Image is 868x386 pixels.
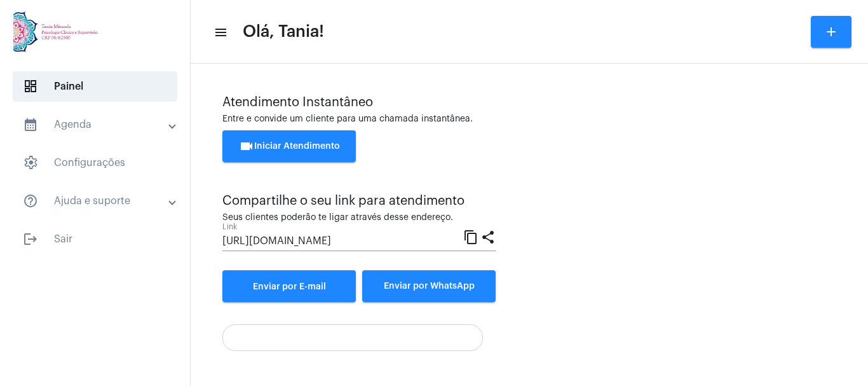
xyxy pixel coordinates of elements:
mat-expansion-panel-header: sidenav iconAjuda e suporte [8,186,190,216]
mat-panel-title: Ajuda e suporte [23,193,170,209]
img: 82f91219-cc54-a9e9-c892-318f5ec67ab1.jpg [10,6,104,57]
mat-icon: sidenav icon [23,117,38,132]
span: Configurações [13,148,177,178]
span: Sair [13,224,177,254]
mat-icon: videocam [239,139,254,154]
mat-icon: add [824,24,839,39]
button: Enviar por WhatsApp [362,270,496,302]
a: Enviar por E-mail [222,270,356,302]
span: Olá, Tania! [243,22,324,42]
mat-icon: sidenav icon [23,193,38,209]
mat-panel-title: Agenda [23,117,170,132]
span: sidenav icon [23,155,38,170]
div: Entre e convide um cliente para uma chamada instantânea. [222,114,836,124]
div: Atendimento Instantâneo [222,95,836,109]
div: Seus clientes poderão te ligar através desse endereço. [222,213,496,223]
span: Enviar por WhatsApp [384,282,475,291]
span: Painel [13,71,177,102]
span: Enviar por E-mail [253,282,326,291]
mat-icon: share [480,229,496,244]
span: sidenav icon [23,79,38,94]
mat-icon: sidenav icon [214,25,226,40]
mat-icon: sidenav icon [23,231,38,247]
span: Iniciar Atendimento [239,142,340,151]
mat-icon: content_copy [463,229,478,244]
div: Compartilhe o seu link para atendimento [222,194,496,208]
button: Iniciar Atendimento [222,130,356,162]
mat-expansion-panel-header: sidenav iconAgenda [8,109,190,140]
